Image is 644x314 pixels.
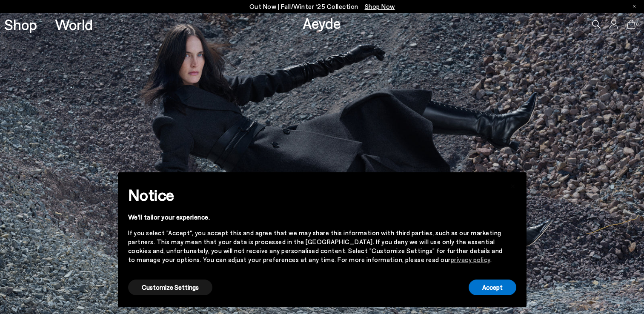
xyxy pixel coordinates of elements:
span: × [510,179,516,191]
div: We'll tailor your experience. [128,213,503,222]
span: Navigate to /collections/new-in [365,3,395,10]
a: 0 [627,20,635,29]
button: Customize Settings [128,280,212,295]
div: If you select "Accept", you accept this and agree that we may share this information with third p... [128,228,503,264]
button: Accept [469,280,516,295]
button: Close this notice [503,175,523,195]
span: 0 [635,22,640,27]
a: privacy policy [451,256,490,263]
a: World [55,17,93,32]
a: Shop [4,17,37,32]
h2: Notice [128,184,503,206]
a: Aeyde [303,14,341,32]
p: Out Now | Fall/Winter ‘25 Collection [249,1,395,12]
